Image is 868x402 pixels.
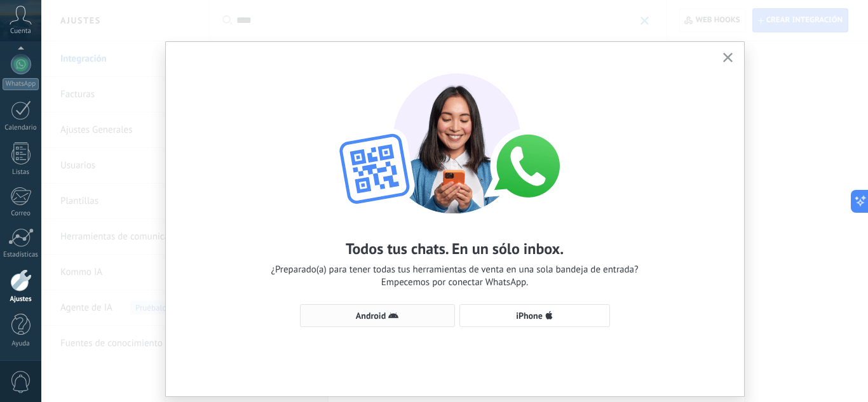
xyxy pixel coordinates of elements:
[3,340,39,348] div: Ayuda
[3,295,39,304] div: Ajustes
[3,168,39,177] div: Listas
[10,27,31,36] span: Cuenta
[3,210,39,218] div: Correo
[356,311,386,320] span: Android
[459,304,610,327] button: iPhone
[315,61,595,213] img: wa-lite-select-device.png
[271,264,638,289] span: ¿Preparado(a) para tener todas tus herramientas de venta en una sola bandeja de entrada? Empecemo...
[3,78,39,90] div: WhatsApp
[300,304,455,327] button: Android
[516,311,543,320] span: iPhone
[346,239,564,258] h2: Todos tus chats. En un sólo inbox.
[3,251,39,259] div: Estadísticas
[3,124,39,132] div: Calendario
